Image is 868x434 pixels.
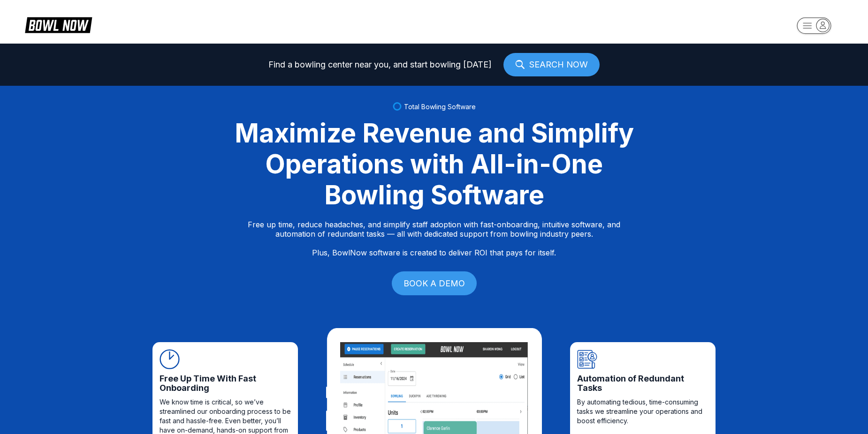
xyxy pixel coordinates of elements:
span: Free Up Time With Fast Onboarding [160,374,291,393]
span: By automating tedious, time-consuming tasks we streamline your operations and boost efficiency. [577,397,708,426]
div: Maximize Revenue and Simplify Operations with All-in-One Bowling Software [223,118,645,210]
span: Automation of Redundant Tasks [577,374,708,393]
a: SEARCH NOW [503,53,600,76]
span: Find a bowling center near you, and start bowling [DATE] [268,60,492,69]
a: BOOK A DEMO [392,271,477,295]
p: Free up time, reduce headaches, and simplify staff adoption with fast-onboarding, intuitive softw... [248,220,620,257]
span: Total Bowling Software [404,103,476,111]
